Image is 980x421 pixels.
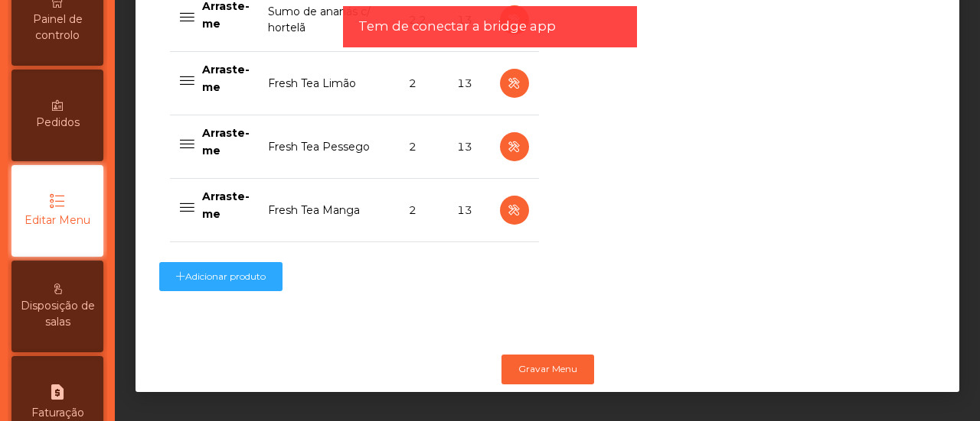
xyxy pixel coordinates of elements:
td: 13 [448,52,490,115]
span: Editar Menu [24,212,90,228]
td: 2 [400,52,448,115]
td: Fresh Tea Pessego [259,115,400,179]
span: Disposição de salas [15,298,100,330]
td: 2 [400,179,448,242]
td: 13 [448,179,490,242]
td: 2 [400,115,448,179]
span: Painel de controlo [15,11,100,44]
p: Arraste-me [202,61,250,96]
span: Faturação [31,405,84,421]
p: Arraste-me [202,188,250,222]
i: request_page [48,383,67,401]
button: Adicionar produto [159,262,283,291]
button: Gravar Menu [501,355,594,384]
td: 13 [448,115,490,179]
span: Pedidos [36,115,80,131]
p: Arraste-me [202,125,250,159]
span: Tem de conectar a bridge app [358,17,556,36]
td: Fresh Tea Limão [259,52,400,115]
td: Fresh Tea Manga [259,179,400,242]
